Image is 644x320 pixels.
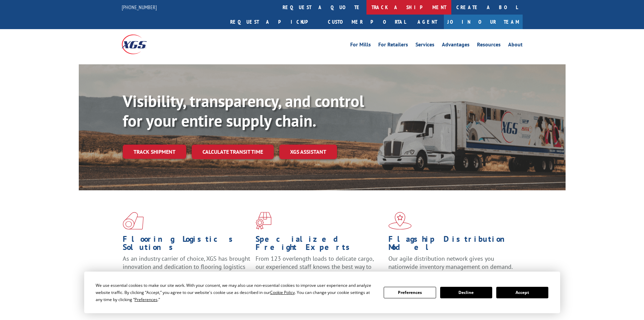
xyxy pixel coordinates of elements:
span: Cookie Policy [270,290,295,295]
div: Cookie Consent Prompt [84,272,560,313]
a: Agent [411,15,444,29]
span: Our agile distribution network gives you nationwide inventory management on demand. [388,255,513,271]
div: We use essential cookies to make our site work. With your consent, we may also use non-essential ... [96,282,376,303]
img: xgs-icon-flagship-distribution-model-red [388,212,412,230]
button: Preferences [384,287,436,298]
a: For Mills [350,42,371,49]
a: Advantages [442,42,470,49]
img: xgs-icon-total-supply-chain-intelligence-red [123,212,144,230]
h1: Flagship Distribution Model [388,235,516,255]
a: Customer Portal [323,15,411,29]
a: For Retailers [378,42,408,49]
b: Visibility, transparency, and control for your entire supply chain. [123,90,364,131]
p: From 123 overlength loads to delicate cargo, our experienced staff knows the best way to move you... [256,255,383,285]
a: [PHONE_NUMBER] [122,4,157,10]
a: Calculate transit time [192,145,274,159]
span: Preferences [135,297,158,302]
a: Track shipment [123,145,186,159]
a: About [508,42,523,49]
a: Request a pickup [225,15,323,29]
a: XGS ASSISTANT [279,145,337,159]
h1: Flooring Logistics Solutions [123,235,251,255]
a: Services [415,42,434,49]
a: Join Our Team [444,15,523,29]
a: Resources [477,42,501,49]
h1: Specialized Freight Experts [256,235,383,255]
span: As an industry carrier of choice, XGS has brought innovation and dedication to flooring logistics... [123,255,250,279]
button: Accept [496,287,548,298]
img: xgs-icon-focused-on-flooring-red [256,212,271,230]
button: Decline [440,287,492,298]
